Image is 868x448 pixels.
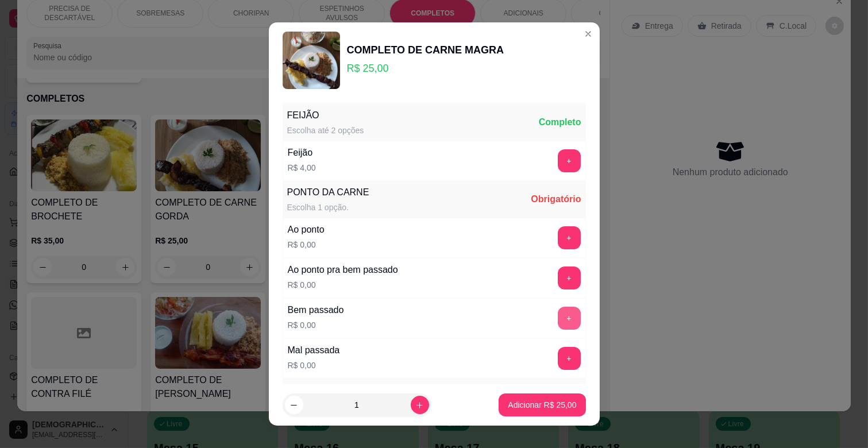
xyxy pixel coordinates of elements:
[499,393,585,416] button: Adicionar R$ 25,00
[288,263,398,277] div: Ao ponto pra bem passado
[288,360,340,371] p: R$ 0,00
[558,347,581,370] button: add
[287,202,369,213] div: Escolha 1 opção.
[285,396,303,414] button: decrease-product-quantity
[531,192,581,206] div: Obrigatório
[347,60,504,76] p: R$ 25,00
[288,343,340,357] div: Mal passada
[558,267,581,289] button: add
[288,239,325,250] p: R$ 0,00
[288,162,316,173] p: R$ 4,00
[579,25,597,43] button: Close
[287,186,369,199] div: PONTO DA CARNE
[287,125,364,136] div: Escolha até 2 opções
[558,149,581,172] button: add
[558,307,581,330] button: add
[288,146,316,160] div: Feijão
[411,396,429,414] button: increase-product-quantity
[288,223,325,237] div: Ao ponto
[288,279,398,291] p: R$ 0,00
[287,383,349,397] div: SALADA
[347,42,504,58] div: COMPLETO DE CARNE MAGRA
[508,399,576,411] p: Adicionar R$ 25,00
[288,319,344,331] p: R$ 0,00
[558,226,581,249] button: add
[288,303,344,317] div: Bem passado
[539,115,581,129] div: Completo
[287,109,364,122] div: FEIJÃO
[283,32,340,89] img: product-image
